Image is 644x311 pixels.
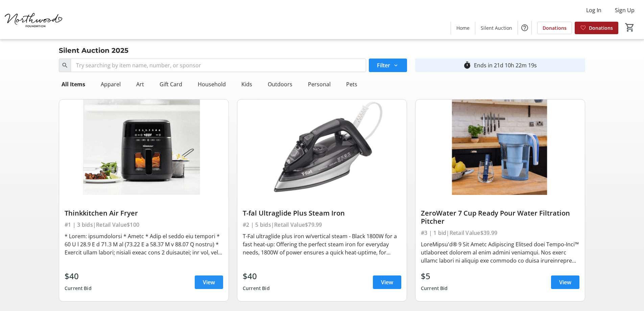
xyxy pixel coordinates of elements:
[474,61,537,69] div: Ends in 21d 10h 22m 19s
[243,270,270,282] div: $40
[157,77,185,91] div: Gift Card
[481,24,512,31] span: Silent Auction
[451,22,475,34] a: Home
[65,209,223,217] div: Thinkkitchen Air Fryer
[518,21,531,35] button: Help
[59,77,88,91] div: All Items
[421,209,579,225] div: ZeroWater 7 Cup Ready Pour Water Filtration Pitcher
[456,24,470,31] span: Home
[575,22,618,34] a: Donations
[543,24,567,31] span: Donations
[586,6,601,14] span: Log In
[415,99,585,195] img: ZeroWater 7 Cup Ready Pour Water Filtration Pitcher
[369,59,407,72] button: Filter
[65,232,223,257] div: * Lorem: ipsumdolorsi * Ametc * Adip el seddo eiu tempori * 60 U l 28.9 E d 71.3 M al (73.22 E a ...
[373,275,401,289] a: View
[463,61,471,69] mat-icon: timer_outline
[59,99,229,195] img: Thinkkitchen Air Fryer
[615,6,635,14] span: Sign Up
[243,220,401,229] div: #2 | 5 bids | Retail Value $79.99
[4,3,64,37] img: Northwood Foundation's Logo
[55,45,133,56] div: Silent Auction 2025
[421,282,448,294] div: Current Bid
[551,275,579,289] a: View
[421,240,579,265] div: LoreMipsu'd® 9 Sit Ametc Adipiscing Elitsed doei Tempo-Inci™ utlaboreet dolorem al enim admini ve...
[589,24,613,31] span: Donations
[610,5,640,16] button: Sign Up
[65,270,92,282] div: $40
[581,5,607,16] button: Log In
[65,282,92,294] div: Current Bid
[195,77,229,91] div: Household
[421,270,448,282] div: $5
[71,59,366,72] input: Try searching by item name, number, or sponsor
[421,228,579,238] div: #3 | 1 bid | Retail Value $39.99
[98,77,123,91] div: Apparel
[203,278,215,286] span: View
[243,282,270,294] div: Current Bid
[243,209,401,217] div: T-fal Ultraglide Plus Steam Iron
[377,61,390,69] span: Filter
[65,220,223,229] div: #1 | 3 bids | Retail Value $100
[475,22,518,34] a: Silent Auction
[343,77,360,91] div: Pets
[305,77,333,91] div: Personal
[239,77,255,91] div: Kids
[243,232,401,257] div: T-Fal ultraglide plus iron w/vertical steam - Black 1800W for a fast heat-up: Offering the perfec...
[559,278,571,286] span: View
[537,22,572,34] a: Donations
[381,278,393,286] span: View
[134,77,147,91] div: Art
[195,275,223,289] a: View
[265,77,295,91] div: Outdoors
[624,21,636,34] button: Cart
[237,99,407,195] img: T-fal Ultraglide Plus Steam Iron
